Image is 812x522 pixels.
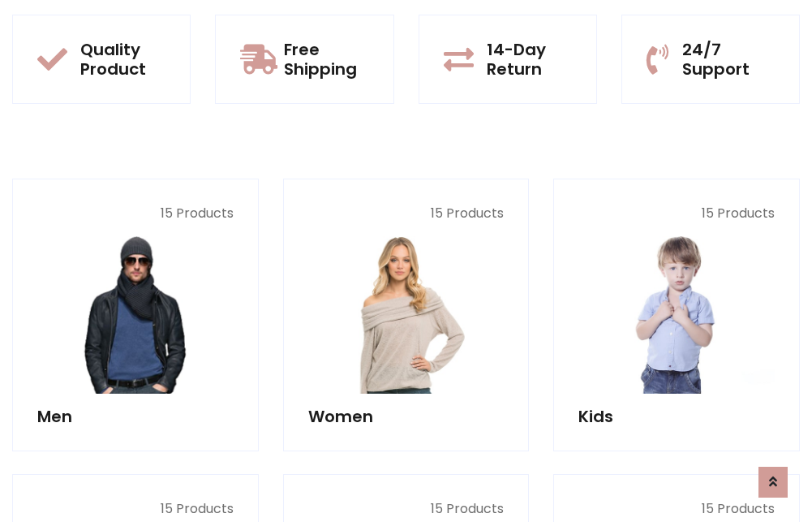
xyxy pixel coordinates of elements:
h5: 24/7 Support [682,40,775,79]
h5: Men [37,407,234,426]
h5: Free Shipping [284,40,368,79]
h5: Kids [578,407,775,426]
p: 15 Products [578,204,775,223]
p: 15 Products [37,204,234,223]
p: 15 Products [308,499,505,519]
h5: Women [308,407,505,426]
h5: 14-Day Return [487,40,572,79]
p: 15 Products [308,204,505,223]
p: 15 Products [37,499,234,519]
h5: Quality Product [80,40,165,79]
p: 15 Products [578,499,775,519]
